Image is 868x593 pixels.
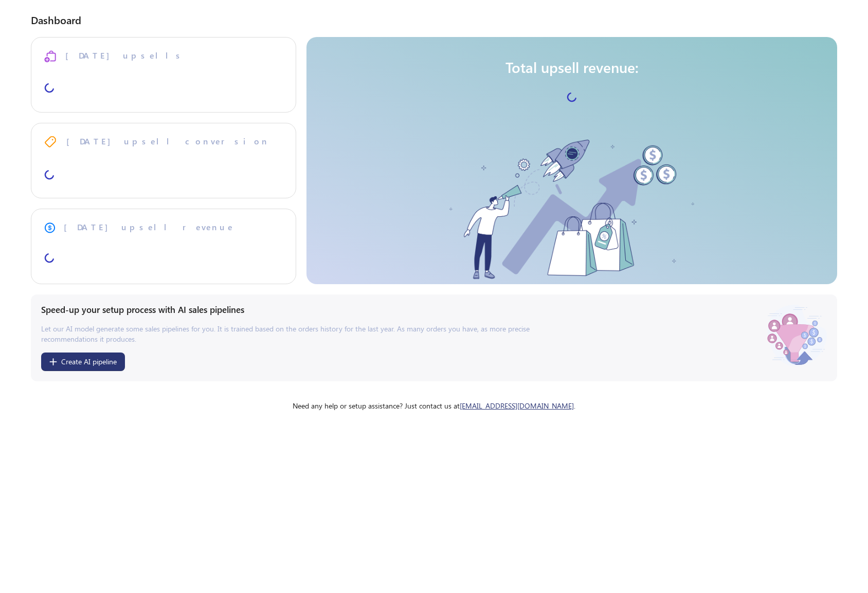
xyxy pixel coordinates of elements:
span: [DATE] upsell revenue [64,222,233,232]
div: Create AI pipeline [61,358,117,366]
span: Speed-up your setup process with AI sales pipelines [41,304,244,316]
span: [DATE] upsells [65,50,185,61]
div: Need any help or setup assistance? Just contact us at [293,400,575,412]
button: Create AI pipeline [41,353,125,371]
span: . [460,401,575,411]
span: [DATE] upsell conversion [66,136,269,146]
span: Let our AI model generate some sales pipelines for you. It is trained based on the orders history... [41,324,530,344]
a: [EMAIL_ADDRESS][DOMAIN_NAME] [460,401,574,411]
h2: Dashboard [31,13,81,26]
h2: Total upsell revenue: [505,58,639,76]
